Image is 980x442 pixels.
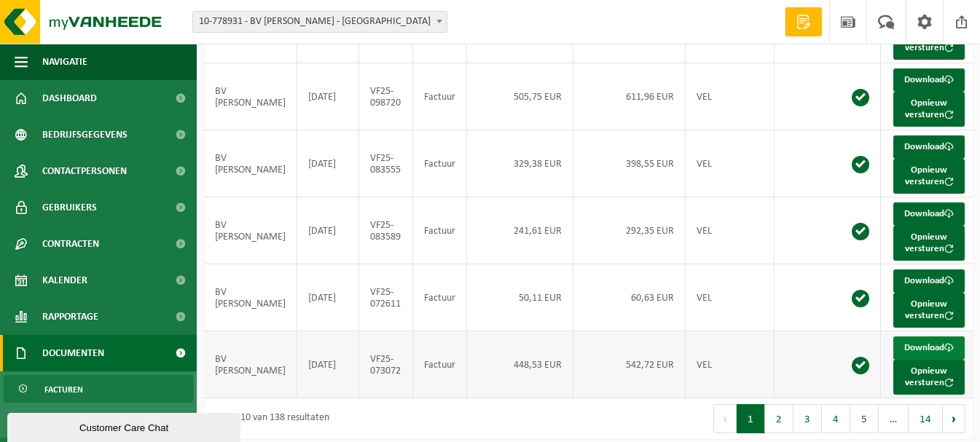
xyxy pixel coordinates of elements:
button: Opnieuw versturen [893,92,965,127]
td: VF25-083589 [359,197,413,264]
button: 2 [765,404,793,433]
span: Gebruikers [42,189,97,226]
td: 292,35 EUR [573,197,686,264]
button: Opnieuw versturen [893,293,965,328]
button: Next [943,404,965,433]
span: Rapportage [42,299,98,335]
td: Factuur [413,197,467,264]
iframe: chat widget [7,410,243,442]
td: VEL [686,331,775,398]
a: Download [893,68,965,92]
td: VF25-073072 [359,331,413,398]
td: 329,38 EUR [467,130,573,197]
div: 1 tot 10 van 138 resultaten [211,406,329,432]
button: 1 [737,404,765,433]
td: VF25-083555 [359,130,413,197]
td: [DATE] [297,197,359,264]
td: 241,61 EUR [467,197,573,264]
a: Download [893,269,965,293]
span: Kalender [42,262,87,299]
td: VEL [686,63,775,130]
span: Bedrijfsgegevens [42,117,128,153]
td: 60,63 EUR [573,264,686,331]
span: 10-778931 - BV MOYAERT-LOOTENS - RUISELEDE [193,12,447,32]
td: 542,72 EUR [573,331,686,398]
button: 4 [822,404,850,433]
td: BV [PERSON_NAME] [204,63,297,130]
td: Factuur [413,130,467,197]
button: Opnieuw versturen [893,226,965,261]
span: Contracten [42,226,99,262]
td: VEL [686,264,775,331]
td: BV [PERSON_NAME] [204,264,297,331]
td: BV [PERSON_NAME] [204,130,297,197]
td: BV [PERSON_NAME] [204,197,297,264]
td: 448,53 EUR [467,331,573,398]
span: Navigatie [42,44,87,80]
td: BV [PERSON_NAME] [204,331,297,398]
td: 398,55 EUR [573,130,686,197]
td: [DATE] [297,130,359,197]
td: 611,96 EUR [573,63,686,130]
td: [DATE] [297,331,359,398]
td: 50,11 EUR [467,264,573,331]
span: Facturen [44,376,83,403]
td: Factuur [413,331,467,398]
td: VEL [686,130,775,197]
span: … [879,404,909,433]
td: VEL [686,197,775,264]
a: Download [893,135,965,159]
td: [DATE] [297,264,359,331]
button: 3 [793,404,822,433]
td: 505,75 EUR [467,63,573,130]
a: Facturen [4,375,193,403]
span: Documenten [44,407,98,435]
a: Download [893,202,965,226]
td: [DATE] [297,63,359,130]
td: VF25-072611 [359,264,413,331]
span: Dashboard [42,80,97,117]
td: Factuur [413,63,467,130]
button: 5 [850,404,879,433]
span: Contactpersonen [42,153,127,189]
span: 10-778931 - BV MOYAERT-LOOTENS - RUISELEDE [192,11,447,33]
button: Previous [713,404,737,433]
td: Factuur [413,264,467,331]
a: Documenten [4,406,193,434]
button: Opnieuw versturen [893,360,965,395]
span: Documenten [42,335,104,371]
td: VF25-098720 [359,63,413,130]
button: 14 [909,404,943,433]
button: Opnieuw versturen [893,159,965,194]
a: Download [893,336,965,360]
